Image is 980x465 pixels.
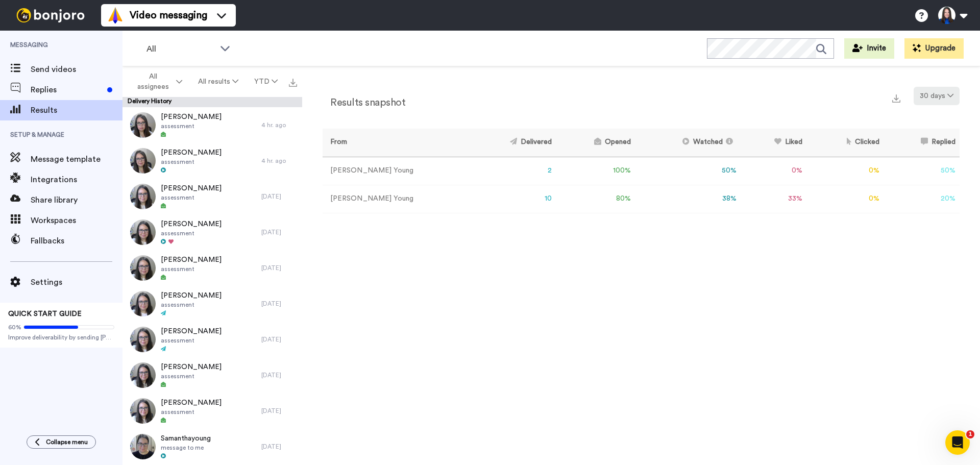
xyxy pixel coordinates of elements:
[914,87,960,105] button: 30 days
[122,143,302,179] a: [PERSON_NAME]assessment4 hr. ago
[161,433,211,444] span: Samanthayoung
[8,323,21,331] span: 60%
[161,183,222,193] span: [PERSON_NAME]
[904,38,964,59] button: Upgrade
[125,67,190,96] button: All assignees
[469,185,556,213] td: 10
[31,214,122,227] span: Workspaces
[945,430,970,455] iframe: Intercom live chat
[261,121,297,129] div: 4 hr. ago
[469,157,556,185] td: 2
[133,71,174,92] span: All assignees
[130,398,156,424] img: 2f8560a6-e6b5-42a3-a594-c7719336cae5-thumb.jpg
[261,228,297,236] div: [DATE]
[31,235,122,247] span: Fallbacks
[806,129,884,157] th: Clicked
[892,94,900,103] img: export.svg
[161,219,222,229] span: [PERSON_NAME]
[161,229,222,237] span: assessment
[161,158,222,166] span: assessment
[289,79,297,87] img: export.svg
[161,193,222,202] span: assessment
[286,74,300,89] button: Export all results that match these filters now.
[161,148,222,158] span: [PERSON_NAME]
[261,264,297,272] div: [DATE]
[556,185,635,213] td: 80 %
[122,250,302,286] a: [PERSON_NAME]assessment[DATE]
[261,443,297,451] div: [DATE]
[27,435,96,449] button: Collapse menu
[130,219,156,245] img: ee735737-42a9-412e-8991-b927445318cb-thumb.jpg
[161,444,211,452] span: message to me
[31,276,122,288] span: Settings
[261,335,297,344] div: [DATE]
[161,301,222,309] span: assessment
[146,43,215,55] span: All
[323,97,405,108] h2: Results snapshot
[161,265,222,273] span: assessment
[122,429,302,464] a: Samanthayoungmessage to me[DATE]
[31,63,122,76] span: Send videos
[122,97,302,107] div: Delivery History
[884,185,960,213] td: 20 %
[806,185,884,213] td: 0 %
[31,174,122,186] span: Integrations
[323,157,469,185] td: [PERSON_NAME] Young
[31,153,122,165] span: Message template
[190,72,246,91] button: All results
[469,129,556,157] th: Delivered
[635,157,741,185] td: 50 %
[247,72,286,91] button: YTD
[130,184,156,209] img: cd2a5c03-3737-488a-9809-29fc39945f06-thumb.jpg
[161,255,222,265] span: [PERSON_NAME]
[130,291,156,316] img: cc20edfa-936c-4d4f-84db-fc06d0f2ecb1-thumb.jpg
[130,327,156,352] img: 89f2748b-547f-4200-bbdf-cf59ccb31d4f-thumb.jpg
[8,310,82,317] span: QUICK START GUIDE
[130,255,156,281] img: 38cdc255-a7ea-409a-a78f-1645a46038ba-thumb.jpg
[161,326,222,336] span: [PERSON_NAME]
[130,148,156,174] img: c68fe43f-5770-4f5c-be1c-eeb672ef283b-thumb.jpg
[107,7,124,23] img: vm-color.svg
[806,157,884,185] td: 0 %
[122,357,302,393] a: [PERSON_NAME]assessment[DATE]
[556,157,635,185] td: 100 %
[261,407,297,415] div: [DATE]
[31,84,103,96] span: Replies
[130,8,207,22] span: Video messaging
[261,157,297,165] div: 4 hr. ago
[31,104,122,116] span: Results
[122,286,302,322] a: [PERSON_NAME]assessment[DATE]
[161,290,222,301] span: [PERSON_NAME]
[884,129,960,157] th: Replied
[741,185,806,213] td: 33 %
[130,112,156,138] img: 178fa0e9-8f75-4d86-b0b4-9da464133ffb-thumb.jpg
[31,194,122,206] span: Share library
[889,90,903,105] button: Export a summary of each team member’s results that match this filter now.
[844,38,894,59] button: Invite
[966,430,974,438] span: 1
[122,179,302,214] a: [PERSON_NAME]assessment[DATE]
[8,333,114,341] span: Improve deliverability by sending [PERSON_NAME]’s from your own email
[884,157,960,185] td: 50 %
[122,107,302,143] a: [PERSON_NAME]assessment4 hr. ago
[741,157,806,185] td: 0 %
[635,129,741,157] th: Watched
[130,362,156,388] img: d7053863-9c99-44b2-b44d-8fa903f1cc75-thumb.jpg
[261,371,297,379] div: [DATE]
[635,185,741,213] td: 38 %
[161,362,222,372] span: [PERSON_NAME]
[161,122,222,130] span: assessment
[161,398,222,408] span: [PERSON_NAME]
[46,438,88,446] span: Collapse menu
[323,129,469,157] th: From
[323,185,469,213] td: [PERSON_NAME] Young
[122,214,302,250] a: [PERSON_NAME]assessment[DATE]
[261,300,297,308] div: [DATE]
[122,322,302,357] a: [PERSON_NAME]assessment[DATE]
[122,393,302,429] a: [PERSON_NAME]assessment[DATE]
[161,112,222,122] span: [PERSON_NAME]
[261,192,297,201] div: [DATE]
[130,434,156,459] img: b675bfa6-66f2-458c-b705-3409bb7a4cb6-thumb.jpg
[12,8,89,22] img: bj-logo-header-white.svg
